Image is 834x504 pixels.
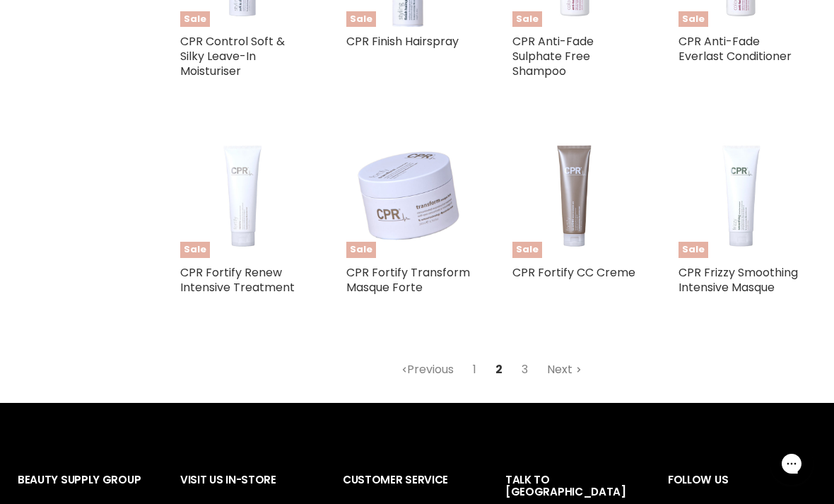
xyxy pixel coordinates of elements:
[180,134,304,258] a: CPR Fortify Renew Intensive TreatmentSale
[512,264,635,281] a: CPR Fortify CC Creme
[679,33,792,64] a: CPR Anti-Fade Everlast Conditioner
[512,242,542,258] span: Sale
[394,357,462,382] a: Previous
[180,264,295,295] a: CPR Fortify Renew Intensive Treatment
[679,134,802,258] a: CPR Frizzy Smoothing Intensive MasqueSale
[180,242,210,258] span: Sale
[679,11,708,28] span: Sale
[346,134,470,258] a: CPR Fortify Transform Masque ForteSale
[512,33,594,79] a: CPR Anti-Fade Sulphate Free Shampoo
[512,134,636,258] a: CPR Fortify CC CremeSale
[346,11,376,28] span: Sale
[488,357,510,382] span: 2
[180,33,285,79] a: CPR Control Soft & Silky Leave-In Moisturiser
[346,242,376,258] span: Sale
[180,134,304,258] img: CPR Fortify Renew Intensive Treatment
[679,264,798,295] a: CPR Frizzy Smoothing Intensive Masque
[180,11,210,28] span: Sale
[512,134,636,258] img: CPR Fortify CC Creme
[763,438,820,490] iframe: Gorgias live chat messenger
[679,242,708,258] span: Sale
[539,357,589,382] a: Next
[346,134,470,258] img: CPR Fortify Transform Masque Forte
[514,357,536,382] a: 3
[679,134,802,258] img: CPR Frizzy Smoothing Intensive Masque
[346,264,470,295] a: CPR Fortify Transform Masque Forte
[465,357,484,382] a: 1
[512,11,542,28] span: Sale
[346,33,459,49] a: CPR Finish Hairspray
